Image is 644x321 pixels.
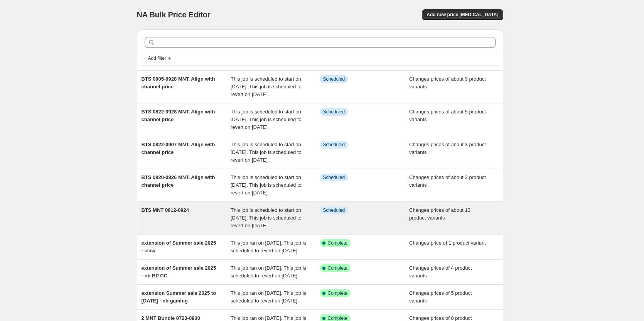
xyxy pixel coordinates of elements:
[409,109,486,122] span: Changes prices of about 5 product variants
[323,109,345,115] span: Scheduled
[409,290,472,304] span: Changes prices of 5 product variants
[231,76,302,97] span: This job is scheduled to start on [DATE]. This job is scheduled to revert on [DATE].
[231,265,306,279] span: This job ran on [DATE]. This job is scheduled to revert on [DATE].
[142,290,216,304] span: extension Summer sale 2025 to [DATE] - nb gaming
[142,109,215,122] span: BTS 0822-0928 MNT, Align with channel price
[409,265,472,279] span: Changes prices of 4 product variants
[142,76,215,90] span: BTS 0905-0928 MNT, Align with channel price
[328,240,347,246] span: Complete
[323,142,345,148] span: Scheduled
[231,142,302,163] span: This job is scheduled to start on [DATE]. This job is scheduled to revert on [DATE].
[231,240,306,253] span: This job ran on [DATE]. This job is scheduled to revert on [DATE].
[142,240,216,253] span: extension of Summer sale 2025 - claw
[148,55,166,61] span: Add filter
[142,174,215,188] span: BTS 0820-0826 MNT, Align with channel price
[427,12,498,18] span: Add new price [MEDICAL_DATA]
[137,10,211,19] span: NA Bulk Price Editor
[323,207,345,213] span: Scheduled
[328,265,347,271] span: Complete
[328,290,347,296] span: Complete
[409,76,486,90] span: Changes prices of about 9 product variants
[422,9,503,20] button: Add new price [MEDICAL_DATA]
[231,174,302,196] span: This job is scheduled to start on [DATE]. This job is scheduled to revert on [DATE].
[231,109,302,130] span: This job is scheduled to start on [DATE]. This job is scheduled to revert on [DATE].
[409,207,470,221] span: Changes prices of about 13 product variants
[231,207,302,228] span: This job is scheduled to start on [DATE]. This job is scheduled to revert on [DATE].
[145,54,175,63] button: Add filter
[323,76,345,82] span: Scheduled
[142,142,215,155] span: BTS 0822-0907 MNT, Align with channel price
[142,207,189,213] span: BTS MNT 0812-0924
[142,315,200,321] span: 2 MNT Bundle 0723-0930
[409,174,486,188] span: Changes prices of about 3 product variants
[142,265,216,279] span: extension of Summer sale 2025 - nb BP CC
[409,240,486,246] span: Changes price of 1 product variant
[231,290,306,304] span: This job ran on [DATE]. This job is scheduled to revert on [DATE].
[409,142,486,155] span: Changes prices of about 3 product variants
[323,174,345,181] span: Scheduled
